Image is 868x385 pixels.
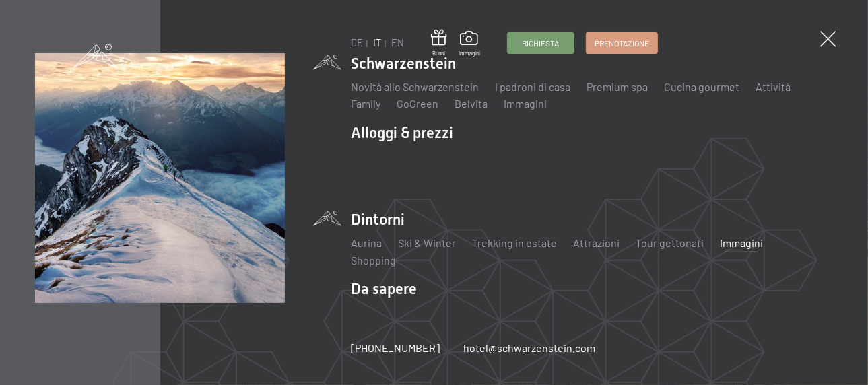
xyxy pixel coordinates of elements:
a: GoGreen [397,97,438,110]
a: [PHONE_NUMBER] [351,341,440,355]
a: Immagini [720,236,763,249]
a: Premium spa [587,80,648,93]
a: Family [351,97,380,110]
a: Richiesta [508,33,574,53]
span: Buoni [431,50,446,57]
span: Prenotazione [595,38,649,49]
a: Trekking in estate [472,236,557,249]
a: Buoni [431,30,446,57]
a: Immagini [504,97,547,110]
a: Attrazioni [573,236,620,249]
a: IT [373,37,381,48]
a: Shopping [351,254,396,267]
a: I padroni di casa [495,80,570,93]
a: Tour gettonati [636,236,704,249]
a: Immagini [459,31,480,57]
a: Aurina [351,236,382,249]
a: Novità allo Schwarzenstein [351,80,479,93]
a: Cucina gourmet [664,80,739,93]
span: Immagini [459,50,480,57]
span: [PHONE_NUMBER] [351,341,440,354]
a: Belvita [455,97,488,110]
a: Attività [756,80,791,93]
span: Richiesta [522,38,559,49]
img: Hotel Benessere SCHWARZENSTEIN – Trentino Alto Adige Dolomiti [35,53,285,303]
a: Ski & Winter [398,236,456,249]
a: hotel@schwarzenstein.com [463,341,595,355]
a: EN [391,37,404,48]
a: DE [351,37,363,48]
a: Prenotazione [587,33,657,53]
